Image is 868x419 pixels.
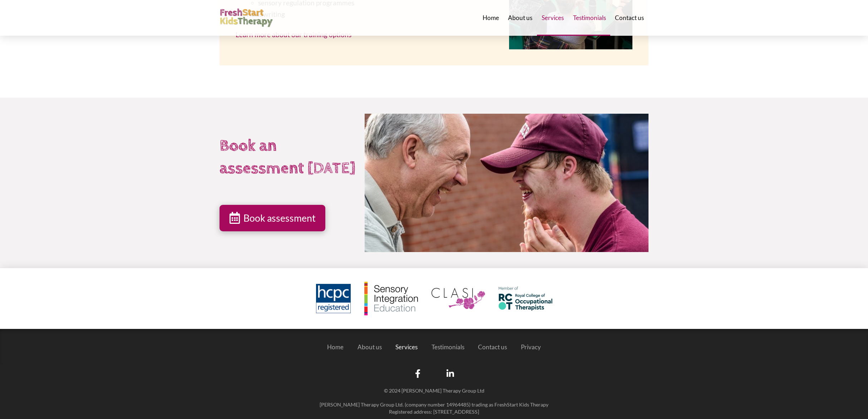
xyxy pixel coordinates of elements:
[499,286,552,311] img: Member of the Royal College of Occupational Therapists
[431,344,464,350] span: Testimonials
[471,337,514,357] a: Contact us
[389,337,425,357] a: Services
[327,344,344,350] span: Home
[364,282,418,315] img: Member of the Sensory Integration Education Network
[316,284,351,314] img: Registered member of the Health and Care Professions Council
[483,15,499,21] span: Home
[514,337,548,357] a: Privacy
[220,135,358,181] h2: Book an assessment [DATE]
[351,337,389,357] a: About us
[395,344,418,350] span: Services
[320,337,351,357] a: Home
[243,213,316,223] span: Book assessment
[478,344,507,350] span: Contact us
[357,344,382,350] span: About us
[508,15,532,21] span: About us
[425,337,472,357] a: Testimonials
[220,9,273,28] img: FreshStart Kids Therapy logo
[521,344,541,350] span: Privacy
[431,288,485,309] img: Collaborative for Leadership in Ayres Sensory Integration
[615,15,644,21] span: Contact us
[542,15,564,21] span: Services
[320,387,548,394] p: © 2024 [PERSON_NAME] Therapy Group Ltd
[320,401,548,415] p: [PERSON_NAME] Therapy Group Ltd. (company number 14964485) trading as FreshStart Kids Therapy Reg...
[573,15,606,21] span: Testimonials
[220,205,325,231] a: Book assessment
